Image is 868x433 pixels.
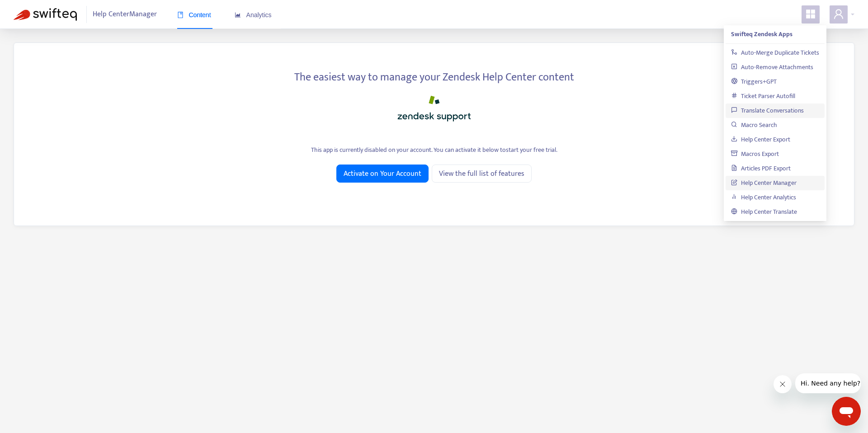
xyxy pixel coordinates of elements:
span: Help Center Manager [93,6,157,23]
span: View the full list of features [439,168,524,179]
a: Auto-Remove Attachments [731,62,813,72]
button: Activate on Your Account [336,165,429,183]
a: Help Center Export [731,134,790,145]
a: View the full list of features [432,165,532,183]
span: Activate on Your Account [344,168,421,179]
span: appstore [805,9,816,19]
img: Swifteq [14,8,77,21]
a: Auto-Merge Duplicate Tickets [731,47,819,58]
a: Help Center Manager [731,178,797,188]
a: Triggers+GPT [731,76,777,87]
a: Ticket Parser Autofill [731,91,795,101]
span: Content [177,11,211,19]
iframe: Close message [774,375,792,393]
span: book [177,12,184,18]
span: Analytics [235,11,272,19]
div: The easiest way to manage your Zendesk Help Center content [28,66,840,85]
div: This app is currently disabled on your account. You can activate it below to start your free trial . [28,145,840,155]
a: Articles PDF Export [731,163,791,174]
a: Help Center Analytics [731,192,796,202]
span: area-chart [235,12,241,18]
a: Macro Search [731,120,777,130]
img: zendesk_support_logo.png [389,92,479,125]
a: Translate Conversations [731,105,804,116]
span: user [833,9,844,19]
a: Help Center Translate [731,207,797,217]
a: Macros Export [731,149,779,159]
iframe: Button to launch messaging window [832,397,861,426]
strong: Swifteq Zendesk Apps [731,29,793,39]
iframe: Message from company [795,373,861,393]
